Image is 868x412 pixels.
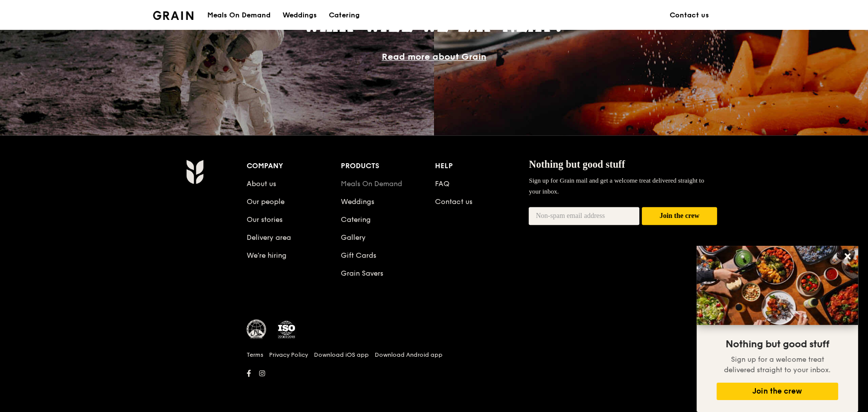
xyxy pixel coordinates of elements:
a: Our people [247,198,285,206]
a: Contact us [435,198,472,206]
a: Our stories [247,215,283,224]
h6: Revision [147,380,721,388]
a: Weddings [341,198,374,206]
a: Download Android app [375,351,442,359]
a: Download iOS app [314,351,369,359]
div: Meals On Demand [207,0,271,30]
a: Contact us [664,0,715,30]
img: MUIS Halal Certified [247,319,267,339]
a: Privacy Policy [269,351,308,359]
a: We’re hiring [247,251,287,260]
span: Sign up for a welcome treat delivered straight to your inbox. [724,355,831,374]
a: Catering [341,215,371,224]
a: Meals On Demand [341,180,402,188]
a: Grain Savers [341,269,383,278]
button: Close [840,248,856,264]
a: About us [247,180,276,188]
span: Nothing but good stuff [725,338,829,350]
div: Products [341,159,435,173]
a: Delivery area [247,233,291,242]
img: Grain [153,11,193,20]
span: Nothing but good stuff [529,159,625,170]
div: Weddings [283,0,317,30]
span: Sign up for Grain mail and get a welcome treat delivered straight to your inbox. [529,177,704,195]
div: Company [247,159,341,173]
button: Join the crew [642,207,717,225]
a: Gallery [341,233,366,242]
img: DSC07876-Edit02-Large.jpeg [697,246,858,325]
a: Catering [323,0,366,30]
a: Read more about Grain [382,51,486,62]
a: Terms [247,351,263,359]
input: Non-spam email address [529,207,639,225]
button: Join the crew [717,383,838,400]
img: ISO Certified [277,319,296,339]
a: Gift Cards [341,251,376,260]
img: Grain [186,159,203,184]
a: Weddings [277,0,323,30]
div: Catering [329,0,360,30]
div: Help [435,159,529,173]
a: FAQ [435,180,449,188]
